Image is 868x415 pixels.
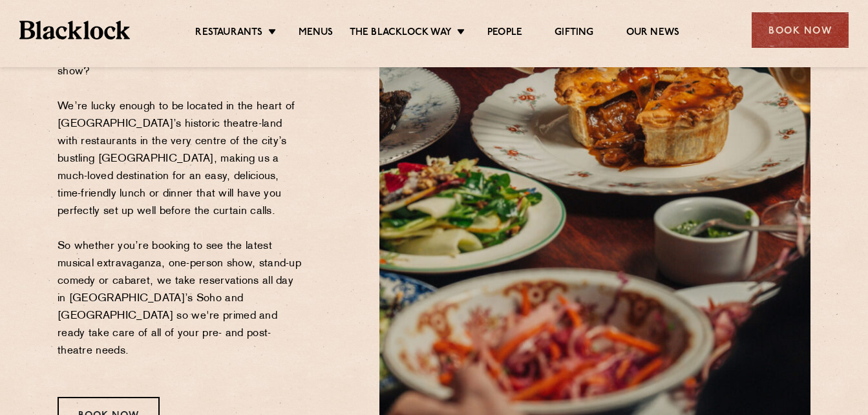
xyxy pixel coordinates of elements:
[299,27,333,41] a: Menus
[487,27,522,41] a: People
[19,21,130,39] img: BL_Textured_Logo-footer-cropped.svg
[752,12,849,48] div: Book Now
[58,46,305,378] p: Let’s be honest, who doesn’t love dinner and a show? We’re lucky enough to be located in the hear...
[350,27,452,41] a: The Blacklock Way
[626,27,680,41] a: Our News
[555,27,593,41] a: Gifting
[195,27,262,41] a: Restaurants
